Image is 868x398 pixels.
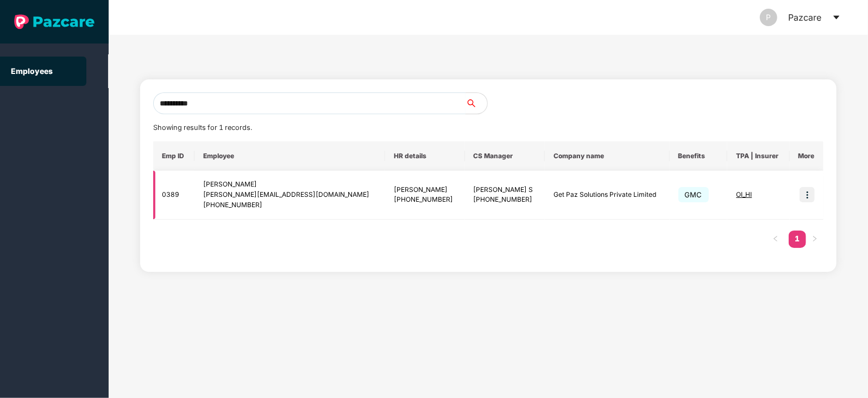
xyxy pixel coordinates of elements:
span: search [465,99,487,108]
td: Get Paz Solutions Private Limited [545,171,670,220]
div: [PERSON_NAME] S [474,185,536,195]
button: left [767,231,784,248]
th: Company name [545,141,670,171]
button: right [806,231,823,248]
div: [PERSON_NAME] [203,179,376,190]
div: [PHONE_NUMBER] [203,200,376,210]
span: OI_HI [736,190,752,198]
th: Benefits [670,141,728,171]
li: 1 [789,231,806,248]
th: CS Manager [465,141,545,171]
span: caret-down [832,13,841,22]
div: [PHONE_NUMBER] [394,195,456,205]
div: [PERSON_NAME][EMAIL_ADDRESS][DOMAIN_NAME] [203,190,376,200]
button: search [465,92,488,114]
div: [PERSON_NAME] [394,185,456,195]
img: icon [800,187,815,202]
div: [PHONE_NUMBER] [474,195,536,205]
td: 0389 [153,171,194,220]
th: Emp ID [153,141,194,171]
th: More [790,141,823,171]
li: Next Page [806,231,823,248]
span: left [772,235,779,242]
th: TPA | Insurer [727,141,789,171]
span: Showing results for 1 records. [153,123,252,132]
a: 1 [789,231,806,247]
span: GMC [678,187,709,202]
th: Employee [194,141,385,171]
th: HR details [385,141,464,171]
span: P [766,9,771,26]
a: Employees [11,66,53,76]
li: Previous Page [767,231,784,248]
span: right [812,235,818,242]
